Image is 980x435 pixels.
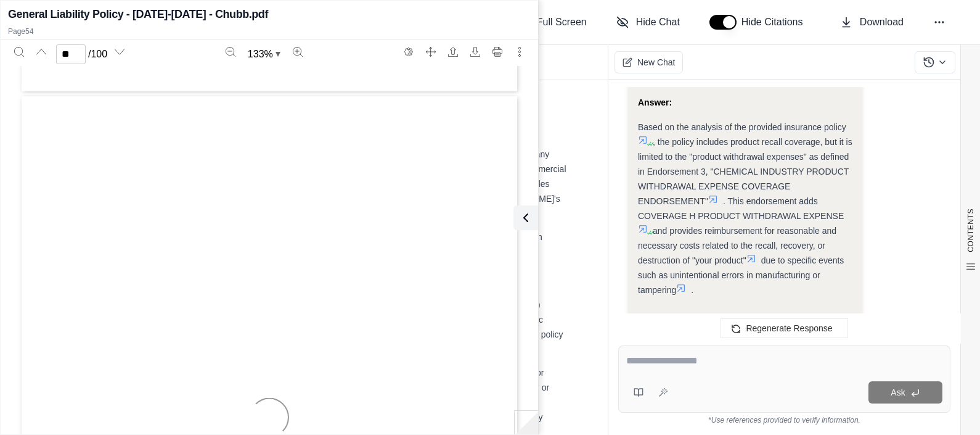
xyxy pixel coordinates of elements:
button: Zoom out [221,42,240,62]
span: due to specific events such as unintentional errors in manufacturing or tampering [638,255,844,295]
button: Next page [110,42,129,62]
span: Full Screen [537,15,587,30]
span: and provides reimbursement for reasonable and necessary costs related to the recall, recovery, or... [638,226,836,265]
span: . [691,285,693,295]
span: / 100 [88,47,107,62]
span: Download [860,15,904,30]
span: New Chat [637,56,675,68]
button: Full screen [421,42,441,62]
input: Enter a page number [56,44,86,64]
button: Print [488,42,507,62]
strong: Answer: [638,97,672,107]
span: Regenerate Response [746,323,832,333]
span: Hide Citations [741,15,811,30]
span: Based on the analysis of the provided insurance policy [638,122,846,132]
button: New Chat [615,51,683,73]
p: Page 54 [8,27,531,36]
button: More actions [510,42,529,62]
button: Ask [868,381,942,404]
span: Ask [891,387,905,397]
button: Full Screen [512,10,592,35]
span: Hide Chat [636,15,680,30]
button: Zoom in [288,42,308,62]
button: Download [465,42,485,62]
button: Download [835,10,909,35]
span: . This endorsement adds COVERAGE H PRODUCT WITHDRAWAL EXPENSE [638,196,844,221]
button: Hide Chat [611,10,685,35]
button: Switch to the dark theme [399,42,419,62]
span: , the policy includes product recall coverage, but it is limited to the "product withdrawal expen... [638,137,852,206]
div: *Use references provided to verify information. [618,413,950,425]
button: Regenerate Response [721,318,847,338]
span: 133 % [248,47,273,62]
button: Previous page [31,42,51,62]
span: CONTENTS [966,209,976,252]
button: Zoom document [243,44,285,64]
span: which is relevant given Hallstar's product liability exposure due to chemical composition risks. ... [101,232,542,271]
button: Search [9,42,29,62]
button: Open file [443,42,463,62]
h2: General Liability Policy - [DATE]-[DATE] - Chubb.pdf [8,6,268,23]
